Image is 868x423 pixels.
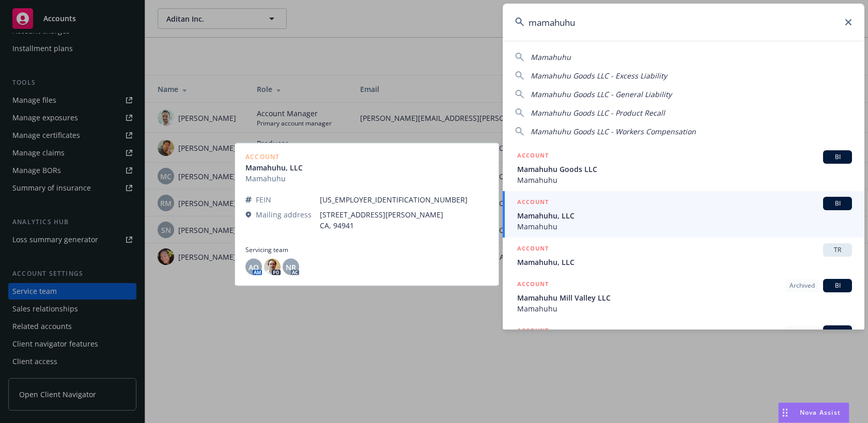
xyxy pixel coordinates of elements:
span: Mamahuhu [517,303,852,314]
h5: ACCOUNT [517,279,549,291]
a: ACCOUNTArchivedBIMamahuhu Mill Valley LLCMamahuhu [503,273,864,320]
a: ACCOUNTArchivedBI [503,320,864,355]
span: Mamahuhu [531,52,571,62]
span: Mamahuhu [517,175,852,185]
span: BI [827,281,848,290]
span: Mamahuhu Goods LLC [517,164,852,175]
a: ACCOUNTBIMamahuhu, LLCMamahuhu [503,191,864,238]
a: ACCOUNTBIMamahuhu Goods LLCMamahuhu [503,145,864,191]
a: ACCOUNTTRMamahuhu, LLC [503,238,864,273]
div: Drag to move [779,403,792,422]
h5: ACCOUNT [517,150,549,163]
span: Nova Assist [800,408,841,417]
span: BI [827,199,848,208]
span: Mamahuhu Mill Valley LLC [517,292,852,303]
span: Mamahuhu Goods LLC - Product Recall [531,108,665,118]
input: Search... [503,4,864,41]
span: BI [827,327,848,337]
span: TR [827,245,848,255]
span: BI [827,152,848,162]
span: Mamahuhu Goods LLC - Workers Compensation [531,127,696,136]
span: Mamahuhu, LLC [517,257,852,268]
span: Archived [789,327,815,337]
span: Mamahuhu, LLC [517,210,852,221]
span: Mamahuhu Goods LLC - General Liability [531,89,672,99]
button: Nova Assist [778,402,849,423]
h5: ACCOUNT [517,325,549,338]
span: Archived [789,281,815,290]
h5: ACCOUNT [517,197,549,209]
h5: ACCOUNT [517,243,549,256]
span: Mamahuhu [517,221,852,232]
span: Mamahuhu Goods LLC - Excess Liability [531,71,667,81]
